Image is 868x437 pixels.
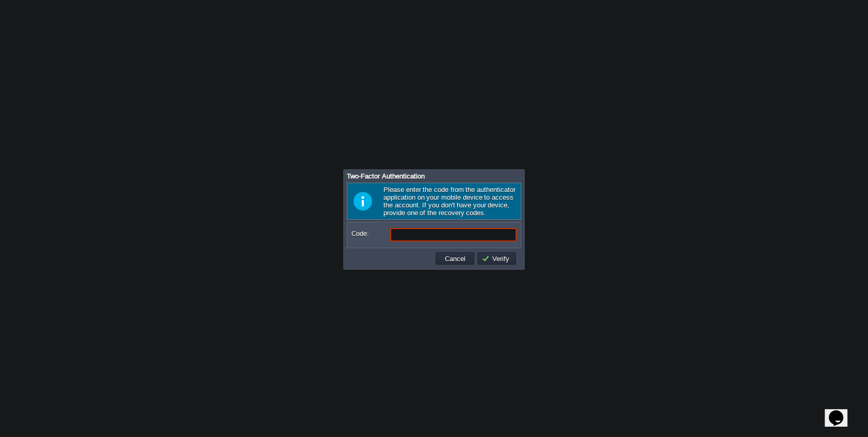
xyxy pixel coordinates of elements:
button: Cancel [442,254,469,263]
button: Verify [481,254,512,263]
span: Two-Factor Authentication [347,172,425,180]
div: Please enter the code from the authenticator application on your mobile device to access the acco... [347,183,521,220]
iframe: chat widget [825,396,858,427]
label: Code: [351,228,389,239]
